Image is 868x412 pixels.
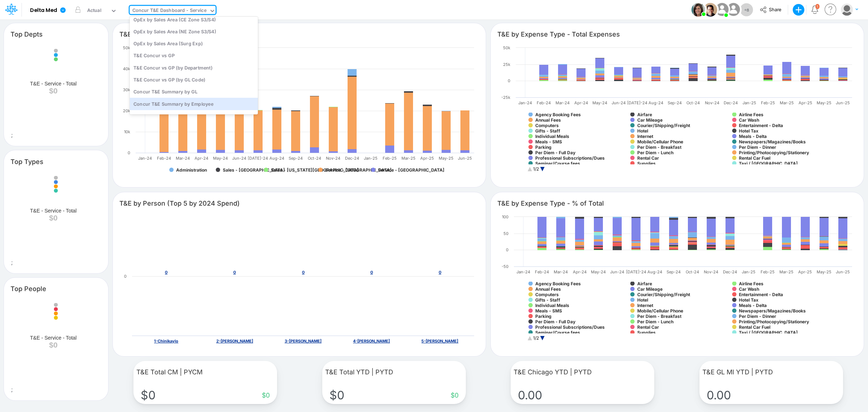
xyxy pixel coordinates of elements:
span: + 8 [744,8,749,12]
text: Administration [176,167,207,173]
input: Type a title here [10,154,57,169]
text: Taxi / [GEOGRAPHIC_DATA] [739,330,798,335]
input: Type a title here [10,281,57,296]
text: 25k [503,62,510,67]
tspan: 0 [302,270,305,275]
text: Sales - [GEOGRAPHIC_DATA] [223,167,285,173]
text: Gifts - Staff [535,128,560,134]
text: Agency Booking Fees [535,281,581,286]
text: Internet [637,303,654,308]
text: Mobile/Cellular Phone [637,308,683,314]
text: Hotel Tax [739,128,759,134]
div: Concur T&E Dashboard - Service [132,7,207,15]
text: Airline Fees [739,112,764,117]
div: Actual [87,7,102,15]
div: T&E Concur vs GP (by GL Code) [130,74,258,86]
span: Share [769,7,781,12]
text: Car Mileage [637,286,663,292]
text: Airfare [637,281,652,286]
text: 3-[PERSON_NAME] [285,339,322,344]
text: Annual Fees [535,117,561,123]
text: Internet [637,134,654,139]
text: May-24 [591,269,606,274]
text: Oct-24 [686,269,699,274]
text: Seminar/Course fees [535,330,580,335]
text: Per Diem - Full Day [535,319,576,324]
text: Jun-25 [836,269,850,274]
text: Computers [535,123,559,128]
text: Jun-25 [836,100,850,105]
text: Meals - Delta [739,303,767,308]
text: Meals - SMS [535,308,562,314]
text: Feb-25 [761,269,775,274]
text: Per Diem - Dinner [739,144,776,150]
tspan: 0 [165,270,167,275]
text: Newspapers/Magazines/Books [739,139,806,144]
text: Hotel [637,297,648,303]
img: User Image Icon [726,1,742,18]
text: Feb-24 [157,156,171,161]
text: Sep-24 [668,100,682,105]
text: 0 [508,78,510,83]
text: Mar-25 [780,100,794,105]
text: 1-Chinikaylo [154,339,178,344]
text: 5-[PERSON_NAME] [422,339,459,344]
text: Aug-24 [269,156,284,161]
text: 30k [123,87,130,92]
text: Hotel [637,128,648,134]
text: May-24 [592,100,607,105]
text: Dec-24 [724,100,738,105]
text: Feb-25 [383,156,397,161]
div: Concur T&E Summary by GL [130,86,258,98]
text: 1/2 [533,166,539,172]
text: Dec-24 [723,269,737,274]
text: Jun-24 [612,100,626,105]
div: 1 unread items [817,5,818,8]
span: $0 [448,391,459,399]
text: Oct-24 [308,156,321,161]
input: Type a title here [119,196,408,210]
button: Share [756,4,786,16]
text: Mar-25 [779,269,793,274]
text: Aug-24 [647,269,662,274]
text: Sep-24 [289,156,303,161]
text: Gifts - Staff [535,297,560,303]
text: Printing/Photocopying/Stationery [739,150,810,155]
div: OpEx by Sales Area (CE Zone S3/S4) [130,13,258,25]
text: Dec-24 [345,156,359,161]
text: Newspapers/Magazines/Books [739,308,806,314]
span: 0.00 [518,388,545,402]
text: 0 [506,247,509,252]
text: Rental Car [637,155,659,161]
text: Jun-24 [232,156,246,161]
text: -50 [502,264,509,269]
a: Notifications [810,5,819,14]
text: Individual Meals [535,134,569,139]
text: Aug-24 [648,100,663,105]
text: 4-[PERSON_NAME] [353,339,390,344]
text: Apr-24 [573,269,587,274]
text: 50 [503,231,509,236]
text: Per Diem - Breakfast [637,144,682,150]
input: Type a title here [497,196,786,210]
text: May-25 [817,100,831,105]
text: Car Mileage [637,117,663,123]
text: May-25 [439,156,454,161]
text: Computers [535,292,559,297]
text: Per Diem - Lunch [637,319,673,324]
text: Apr-25 [420,156,434,161]
div: T&E Concur vs GP (by Department) [130,62,258,73]
text: Jan-24 [516,269,530,274]
text: Rental Car Fuel [739,324,771,330]
text: Airfare [637,112,652,117]
text: Feb-24 [537,100,551,105]
text: Entertainment - Delta [739,292,783,297]
text: Rental Car [637,324,659,330]
text: Courier/Shipping/Freight [637,292,690,297]
text: 100 [502,214,509,219]
text: 50k [503,45,510,50]
img: User Image Icon [714,1,730,18]
text: Courier/Shipping/Freight [637,123,690,128]
text: Professional Subscriptions/Dues [535,324,605,330]
text: Sep-24 [667,269,681,274]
